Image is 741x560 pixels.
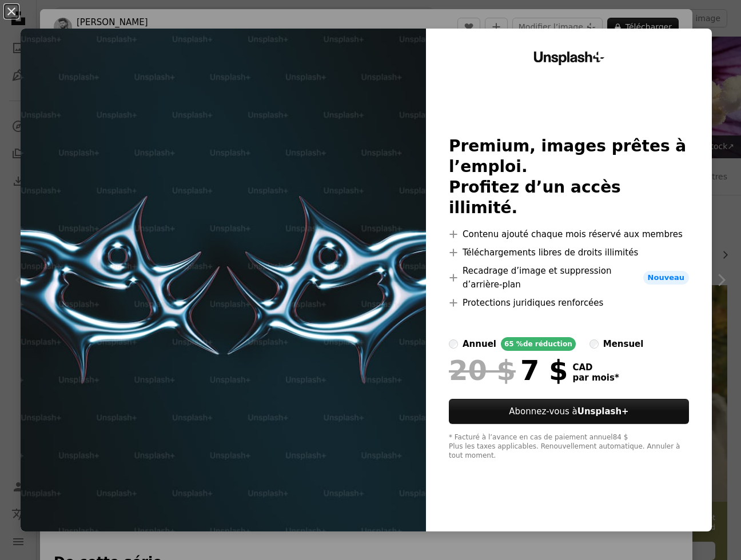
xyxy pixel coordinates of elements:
input: mensuel [589,339,599,349]
li: Protections juridiques renforcées [449,296,689,310]
span: Nouveau [643,271,689,285]
li: Recadrage d’image et suppression d’arrière-plan [449,264,689,291]
span: 20 $ [449,355,516,385]
button: Abonnez-vous àUnsplash+ [449,399,689,424]
span: CAD [572,362,619,373]
div: 65 % de réduction [501,337,576,351]
div: mensuel [603,337,644,351]
span: par mois * [572,373,619,383]
li: Contenu ajouté chaque mois réservé aux membres [449,227,689,241]
div: 7 $ [449,355,568,385]
input: annuel65 %de réduction [449,339,458,349]
h2: Premium, images prêtes à l’emploi. Profitez d’un accès illimité. [449,136,689,218]
div: * Facturé à l’avance en cas de paiement annuel 84 $ Plus les taxes applicables. Renouvellement au... [449,433,689,461]
div: annuel [463,337,496,351]
strong: Unsplash+ [577,406,629,417]
li: Téléchargements libres de droits illimités [449,246,689,259]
